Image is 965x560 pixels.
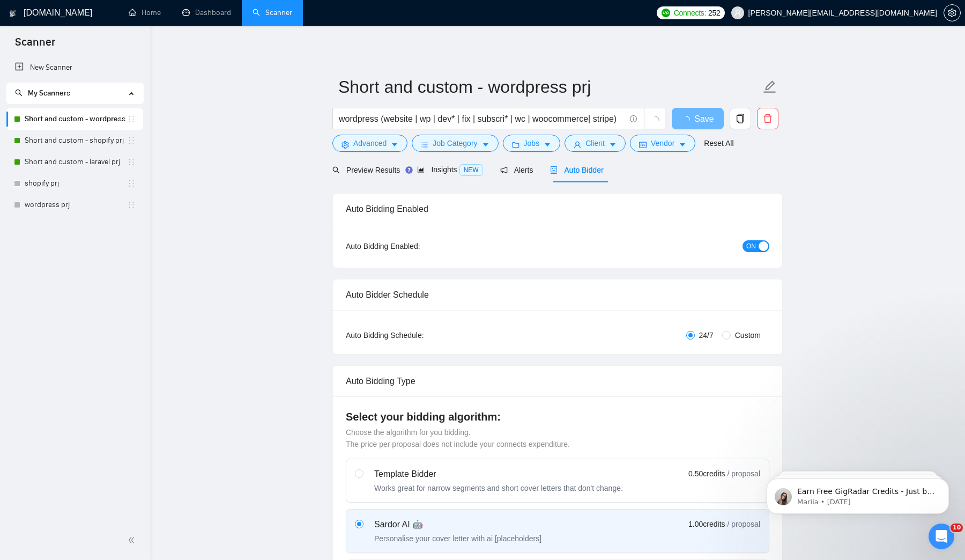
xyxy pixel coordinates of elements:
[674,7,706,19] span: Connects:
[639,141,647,149] span: idcard
[944,9,961,17] a: setting
[6,151,143,173] li: Short and custom - laravel prj
[730,108,751,129] button: copy
[417,165,482,174] span: Insights
[391,141,398,149] span: caret-down
[688,468,725,480] span: 0.50 credits
[751,456,965,531] iframe: Intercom notifications message
[731,329,765,341] span: Custom
[708,7,720,19] span: 252
[482,141,489,149] span: caret-down
[512,141,519,149] span: folder
[339,112,625,126] input: Search Freelance Jobs...
[182,8,231,17] a: dashboardDashboard
[6,173,143,194] li: shopify prj
[524,137,540,149] span: Jobs
[728,468,760,479] span: / proposal
[332,166,400,174] span: Preview Results
[585,137,605,149] span: Client
[609,141,617,149] span: caret-down
[651,137,674,149] span: Vendor
[346,329,487,341] div: Auto Bidding Schedule:
[6,130,143,151] li: Short and custom - shopify prj
[565,135,626,152] button: userClientcaret-down
[672,108,724,129] button: Save
[550,166,603,174] span: Auto Bidder
[129,8,161,17] a: homeHome
[346,194,769,224] div: Auto Bidding Enabled
[763,80,777,94] span: edit
[730,114,751,123] span: copy
[694,112,714,126] span: Save
[550,166,558,174] span: robot
[374,483,623,493] div: Works great for narrow segments and short cover letters that don't change.
[500,166,533,174] span: Alerts
[681,116,694,124] span: loading
[574,141,581,149] span: user
[412,135,498,152] button: barsJob Categorycaret-down
[338,73,761,100] input: Scanner name...
[6,57,143,78] li: New Scanner
[704,137,733,149] a: Reset All
[25,194,127,216] a: wordpress prj
[332,166,340,174] span: search
[25,130,127,151] a: Short and custom - shopify prj
[630,135,695,152] button: idcardVendorcaret-down
[353,137,387,149] span: Advanced
[6,194,143,216] li: wordpress prj
[544,141,551,149] span: caret-down
[421,141,428,149] span: bars
[404,165,414,175] div: Tooltip anchor
[757,108,778,129] button: delete
[951,524,963,532] span: 10
[346,366,769,396] div: Auto Bidding Type
[944,4,961,21] button: setting
[15,57,135,78] a: New Scanner
[15,89,70,98] span: My Scanners
[746,240,756,252] span: ON
[503,135,561,152] button: folderJobscaret-down
[25,151,127,173] a: Short and custom - laravel prj
[127,158,136,166] span: holder
[662,9,670,17] img: upwork-logo.png
[374,533,541,544] div: Personalise your cover letter with ai [placeholders]
[650,116,659,126] span: loading
[342,141,349,149] span: setting
[688,518,725,530] span: 1.00 credits
[728,519,760,529] span: / proposal
[28,89,70,98] span: My Scanners
[630,115,637,122] span: info-circle
[374,468,623,481] div: Template Bidder
[374,518,541,531] div: Sardor AI 🤖
[346,240,487,252] div: Auto Bidding Enabled:
[9,5,17,22] img: logo
[127,115,136,123] span: holder
[944,9,960,17] span: setting
[929,524,954,549] iframe: Intercom live chat
[128,535,138,546] span: double-left
[346,279,769,310] div: Auto Bidder Schedule
[253,8,292,17] a: searchScanner
[433,137,477,149] span: Job Category
[758,114,778,123] span: delete
[6,108,143,130] li: Short and custom - wordpress prj
[25,108,127,130] a: Short and custom - wordpress prj
[346,409,769,424] h4: Select your bidding algorithm:
[417,166,425,173] span: area-chart
[6,34,64,57] span: Scanner
[127,179,136,188] span: holder
[25,173,127,194] a: shopify prj
[734,9,741,17] span: user
[500,166,508,174] span: notification
[459,164,483,176] span: NEW
[346,428,570,448] span: Choose the algorithm for you bidding. The price per proposal does not include your connects expen...
[679,141,686,149] span: caret-down
[127,201,136,209] span: holder
[695,329,718,341] span: 24/7
[332,135,407,152] button: settingAdvancedcaret-down
[15,89,23,97] span: search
